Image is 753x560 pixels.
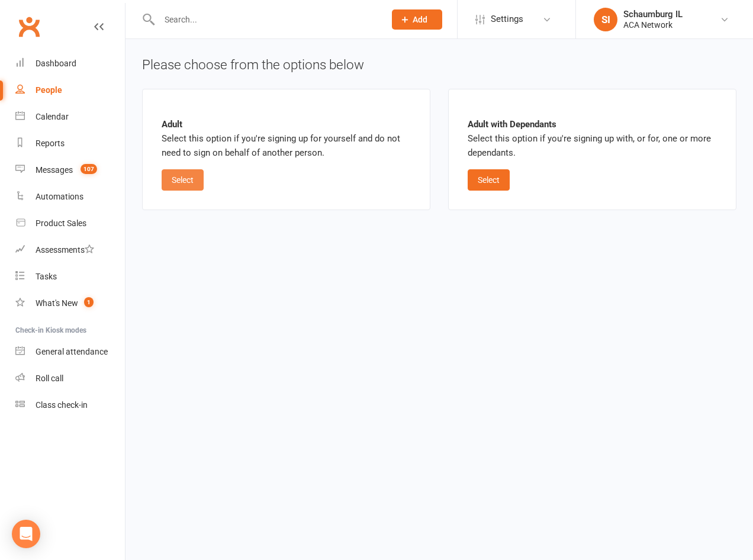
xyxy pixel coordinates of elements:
a: General attendance kiosk mode [15,339,125,365]
div: ACA Network [623,20,683,30]
span: 107 [81,164,97,174]
a: Assessments [15,237,125,263]
a: Clubworx [14,12,44,41]
a: Roll call [15,365,125,392]
a: Tasks [15,263,125,290]
div: Dashboard [36,59,76,68]
div: People [36,85,62,95]
span: 1 [84,297,94,307]
div: Assessments [36,245,94,255]
div: Please choose from the options below [142,56,736,75]
a: Automations [15,184,125,210]
span: Add [413,15,427,24]
a: Reports [15,130,125,157]
a: Calendar [15,104,125,130]
button: Add [392,9,442,30]
span: Settings [491,6,523,33]
button: Select [468,169,510,191]
a: Product Sales [15,210,125,237]
div: Product Sales [36,218,86,228]
a: Class kiosk mode [15,392,125,419]
strong: Adult [162,119,182,130]
strong: Adult with Dependants [468,119,556,130]
div: Tasks [36,272,57,281]
div: Calendar [36,112,69,121]
div: What's New [36,298,78,308]
p: Select this option if you're signing up for yourself and do not need to sign on behalf of another... [162,117,411,160]
a: Dashboard [15,50,125,77]
div: SI [594,8,617,31]
div: Automations [36,192,83,201]
div: Schaumburg IL [623,9,683,20]
div: Reports [36,139,65,148]
button: Select [162,169,204,191]
div: Roll call [36,374,63,383]
a: Messages 107 [15,157,125,184]
div: Messages [36,165,73,175]
input: Search... [156,11,376,28]
a: People [15,77,125,104]
p: Select this option if you're signing up with, or for, one or more dependants. [468,117,717,160]
div: General attendance [36,347,108,356]
div: Open Intercom Messenger [12,520,40,548]
a: What's New1 [15,290,125,317]
div: Class check-in [36,400,88,410]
